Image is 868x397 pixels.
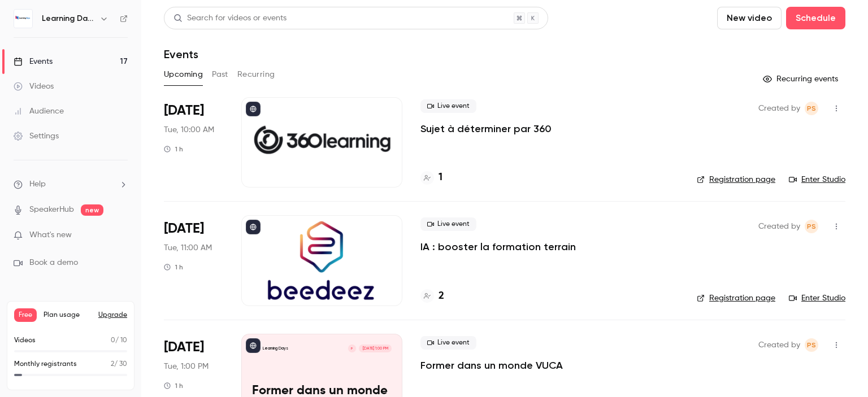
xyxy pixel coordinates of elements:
[212,66,228,84] button: Past
[164,145,183,154] div: 1 h
[14,335,36,346] p: Videos
[789,293,845,304] a: Enter Studio
[29,257,78,269] span: Book a demo
[359,344,391,352] span: [DATE] 1:00 PM
[29,229,72,241] span: What's new
[717,7,782,29] button: New video
[164,381,183,390] div: 1 h
[81,204,103,216] span: new
[164,124,214,136] span: Tue, 10:00 AM
[111,335,127,346] p: / 10
[805,102,818,115] span: Prad Selvarajah
[420,122,552,136] a: Sujet à déterminer par 360
[29,178,46,190] span: Help
[44,311,92,320] span: Plan usage
[111,359,127,369] p: / 30
[173,12,287,24] div: Search for videos or events
[164,66,203,84] button: Upcoming
[758,102,800,115] span: Created by
[42,13,95,24] h6: Learning Days
[237,66,275,84] button: Recurring
[14,130,59,142] div: Settings
[111,361,114,368] span: 2
[420,217,476,231] span: Live event
[420,170,442,185] a: 1
[164,102,204,120] span: [DATE]
[805,220,818,233] span: Prad Selvarajah
[164,338,204,356] span: [DATE]
[164,220,204,238] span: [DATE]
[164,47,198,61] h1: Events
[164,263,183,272] div: 1 h
[14,178,128,190] li: help-dropdown-opener
[98,311,127,320] button: Upgrade
[348,344,357,353] div: P
[420,336,476,350] span: Live event
[14,56,53,67] div: Events
[786,7,845,29] button: Schedule
[758,220,800,233] span: Created by
[14,308,37,322] span: Free
[14,106,64,117] div: Audience
[758,70,845,88] button: Recurring events
[439,289,444,304] h4: 2
[807,102,816,115] span: PS
[164,361,209,372] span: Tue, 1:00 PM
[164,97,223,187] div: Oct 7 Tue, 10:00 AM (Europe/Paris)
[789,174,845,185] a: Enter Studio
[420,240,576,254] a: IA : booster la formation terrain
[807,220,816,233] span: PS
[14,10,32,28] img: Learning Days
[420,359,563,372] a: Former dans un monde VUCA
[14,81,54,92] div: Videos
[164,242,212,254] span: Tue, 11:00 AM
[164,215,223,306] div: Oct 7 Tue, 11:00 AM (Europe/Paris)
[805,338,818,352] span: Prad Selvarajah
[697,293,775,304] a: Registration page
[420,289,444,304] a: 2
[29,204,74,216] a: SpeakerHub
[697,174,775,185] a: Registration page
[111,337,115,344] span: 0
[420,99,476,113] span: Live event
[439,170,442,185] h4: 1
[263,346,288,351] p: Learning Days
[758,338,800,352] span: Created by
[807,338,816,352] span: PS
[14,359,77,369] p: Monthly registrants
